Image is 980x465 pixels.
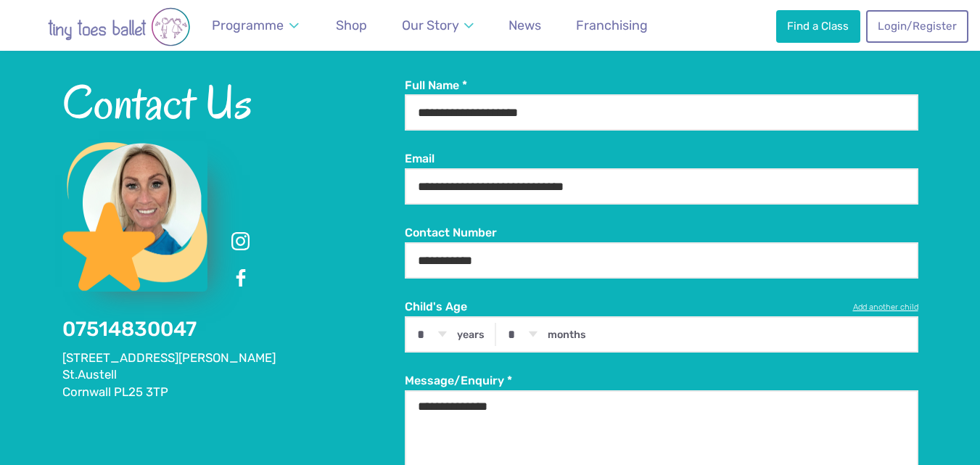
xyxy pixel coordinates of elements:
[62,350,405,401] address: [STREET_ADDRESS][PERSON_NAME] St.Austell Cornwall PL25 3TP
[212,17,284,33] span: Programme
[569,9,654,42] a: Franchising
[336,17,367,33] span: Shop
[866,10,968,42] a: Login/Register
[405,373,918,389] label: Message/Enquiry *
[576,17,648,33] span: Franchising
[405,78,918,94] label: Full Name *
[405,225,918,241] label: Contact Number
[853,302,918,313] a: Add another child
[62,317,197,341] a: 07514830047
[205,9,305,42] a: Programme
[405,299,918,315] label: Child's Age
[405,151,918,167] label: Email
[776,10,860,42] a: Find a Class
[228,266,254,292] a: Facebook
[62,78,405,127] h2: Contact Us
[228,228,254,254] a: Instagram
[17,7,221,46] img: tiny toes ballet
[329,9,374,42] a: Shop
[402,17,459,33] span: Our Story
[508,17,541,33] span: News
[457,329,485,342] label: years
[502,9,548,42] a: News
[395,9,481,42] a: Our Story
[548,329,586,342] label: months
